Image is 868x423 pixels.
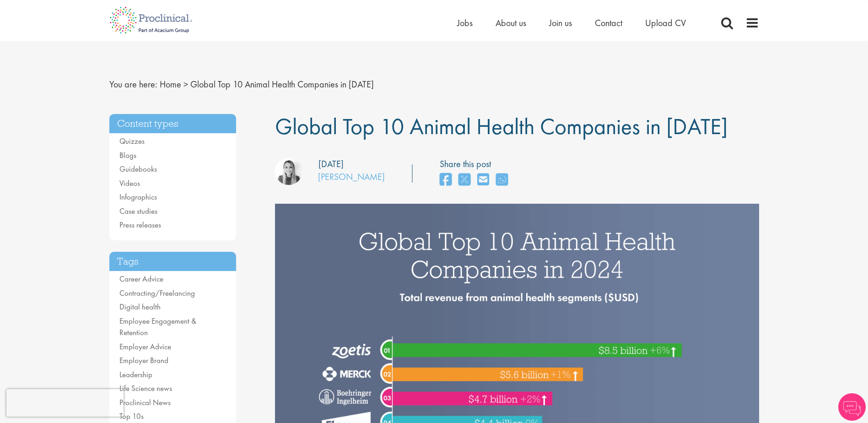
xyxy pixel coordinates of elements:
[275,112,728,141] span: Global Top 10 Animal Health Companies in [DATE]
[440,157,512,171] label: Share this post
[838,393,866,421] img: Chatbot
[119,150,136,160] a: Blogs
[109,114,237,134] h3: Content types
[275,157,302,185] img: Hannah Burke
[119,383,172,393] a: Life Science news
[119,220,161,230] a: Press releases
[549,17,572,29] a: Join us
[6,389,124,417] iframe: reCAPTCHA
[119,206,157,216] a: Case studies
[119,411,144,421] a: Top 10s
[109,78,157,90] span: You are here:
[183,78,188,90] span: >
[119,192,157,202] a: Infographics
[119,397,171,407] a: Proclinical News
[119,342,171,352] a: Employer Advice
[318,157,344,171] div: [DATE]
[440,170,452,190] a: share on facebook
[109,252,237,271] h3: Tags
[119,164,157,174] a: Guidebooks
[119,136,145,146] a: Quizzes
[119,274,163,284] a: Career Advice
[457,17,473,29] a: Jobs
[119,369,152,380] a: Leadership
[190,78,374,90] span: Global Top 10 Animal Health Companies in [DATE]
[645,17,686,29] a: Upload CV
[595,17,622,29] a: Contact
[160,78,181,90] a: breadcrumb link
[119,302,161,312] a: Digital health
[119,316,196,338] a: Employee Engagement & Retention
[119,355,168,365] a: Employer Brand
[477,170,489,190] a: share on email
[119,178,140,188] a: Videos
[496,17,526,29] a: About us
[458,170,470,190] a: share on twitter
[496,170,508,190] a: share on whats app
[119,288,195,298] a: Contracting/Freelancing
[318,171,385,183] a: [PERSON_NAME]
